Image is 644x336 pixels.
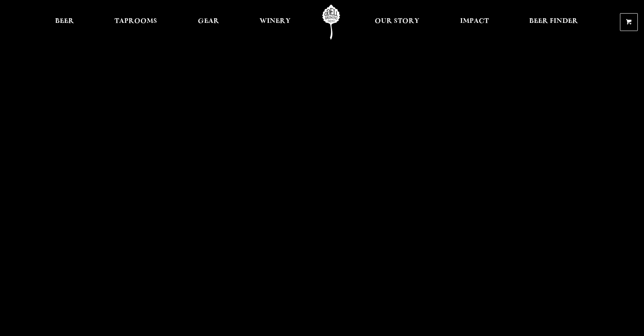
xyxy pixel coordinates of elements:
[198,18,219,24] span: Gear
[193,5,224,40] a: Gear
[260,18,291,24] span: Winery
[55,18,74,24] span: Beer
[460,18,489,24] span: Impact
[370,5,424,40] a: Our Story
[109,5,162,40] a: Taprooms
[254,5,296,40] a: Winery
[524,5,583,40] a: Beer Finder
[529,18,578,24] span: Beer Finder
[375,18,419,24] span: Our Story
[317,5,346,40] a: Odell Home
[50,5,79,40] a: Beer
[455,5,494,40] a: Impact
[114,18,157,24] span: Taprooms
